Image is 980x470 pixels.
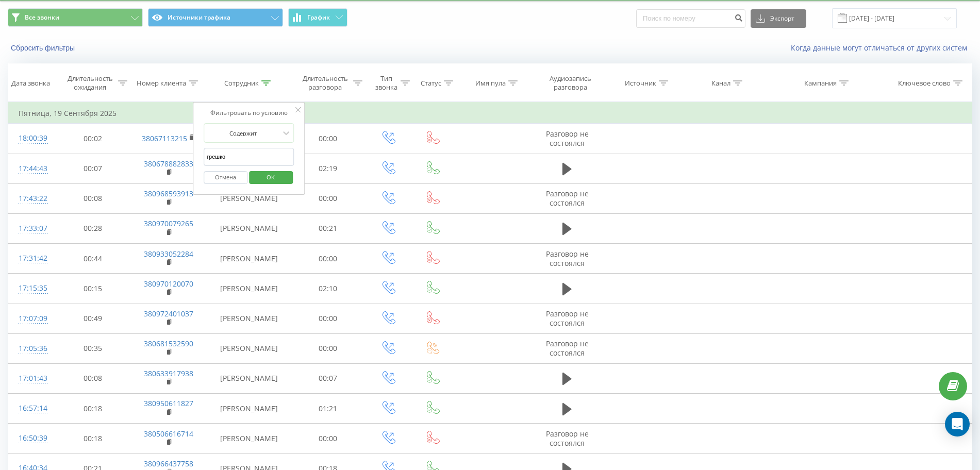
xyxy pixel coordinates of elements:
td: 00:28 [56,213,130,243]
td: 00:08 [56,363,130,393]
div: Тип звонка [374,74,398,92]
div: Фильтровать по условию [204,108,294,118]
td: 02:19 [291,154,365,183]
td: 00:18 [56,424,130,454]
a: 380633917938 [144,368,193,378]
td: [PERSON_NAME] [207,244,291,274]
td: 00:21 [291,213,365,243]
span: Все звонки [25,13,59,22]
td: Пятница, 19 Сентября 2025 [8,103,972,124]
span: Разговор не состоялся [546,339,589,358]
div: Кампания [804,79,837,88]
span: Разговор не состоялся [546,429,589,448]
td: 00:02 [56,124,130,154]
div: Канал [711,79,730,88]
div: 17:31:42 [19,248,45,268]
td: 00:00 [291,304,365,333]
td: 00:00 [291,124,365,154]
td: 00:49 [56,304,130,333]
div: 17:05:36 [19,339,45,359]
td: 00:00 [291,183,365,213]
td: 00:15 [56,274,130,304]
td: 00:07 [56,154,130,183]
button: Экспорт [751,9,806,28]
div: Аудиозапись разговора [541,74,601,92]
div: Open Intercom Messenger [945,412,970,437]
div: 17:44:43 [19,159,45,179]
a: 380970079265 [144,219,193,228]
div: 18:00:39 [19,128,45,148]
span: Разговор не состоялся [546,309,589,328]
a: 380966437758 [144,459,193,468]
button: Источники трафика [148,8,283,27]
td: [PERSON_NAME] [207,363,291,393]
span: Разговор не состоялся [546,249,589,268]
button: Все звонки [8,8,143,27]
span: График [307,14,330,21]
button: OK [249,171,293,184]
input: Введите значение [204,148,294,166]
div: Статус [421,79,441,88]
span: Разговор не состоялся [546,129,589,148]
td: [PERSON_NAME] [207,213,291,243]
a: 380972401037 [144,309,193,318]
div: 17:43:22 [19,189,45,209]
div: Номер клиента [137,79,186,88]
td: 01:21 [291,394,365,424]
td: 00:00 [291,333,365,363]
div: Сотрудник [224,79,259,88]
div: Источник [625,79,656,88]
a: 380506616714 [144,429,193,439]
td: 00:07 [291,363,365,393]
div: 16:57:14 [19,398,45,418]
a: 380970120070 [144,279,193,289]
span: OK [256,169,285,185]
div: Ключевое слово [898,79,951,88]
td: 00:08 [56,183,130,213]
a: 38067113215 [142,133,187,143]
td: [PERSON_NAME] [207,424,291,454]
td: 00:44 [56,244,130,274]
td: [PERSON_NAME] [207,333,291,363]
a: 380681532590 [144,339,193,348]
td: 00:35 [56,333,130,363]
td: 00:00 [291,244,365,274]
div: Дата звонка [11,79,50,88]
button: Отмена [204,171,247,184]
a: 380950611827 [144,398,193,408]
div: Имя пула [475,79,506,88]
td: [PERSON_NAME] [207,304,291,333]
a: 380678882833 [144,159,193,169]
td: [PERSON_NAME] [207,394,291,424]
td: [PERSON_NAME] [207,183,291,213]
div: 17:01:43 [19,368,45,389]
button: График [288,8,347,27]
div: 16:50:39 [19,428,45,448]
div: Длительность разговора [300,74,351,92]
div: 17:33:07 [19,219,45,239]
div: 17:15:35 [19,278,45,298]
div: 17:07:09 [19,309,45,329]
input: Поиск по номеру [636,9,745,28]
td: 02:10 [291,274,365,304]
button: Сбросить фильтры [8,43,80,53]
div: Длительность ожидания [65,74,115,92]
a: 380968593913 [144,189,193,198]
td: 00:00 [291,424,365,454]
td: [PERSON_NAME] [207,274,291,304]
a: 380933052284 [144,249,193,259]
td: 00:18 [56,394,130,424]
a: Когда данные могут отличаться от других систем [791,43,972,53]
span: Разговор не состоялся [546,189,589,208]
